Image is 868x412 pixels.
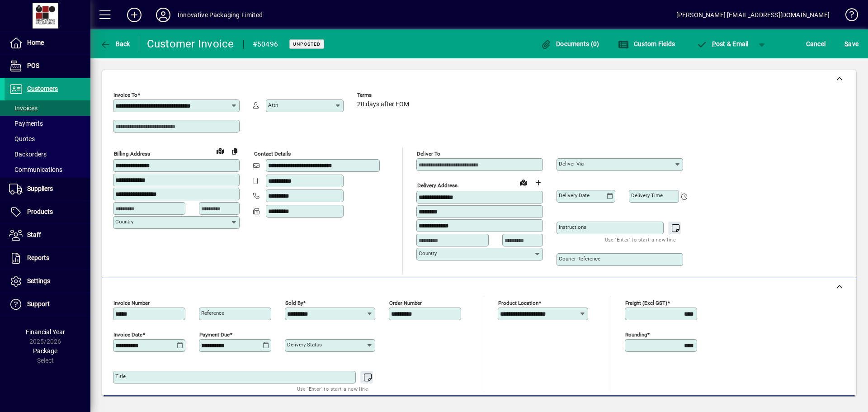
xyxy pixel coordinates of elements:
span: Home [27,39,44,46]
mat-label: Invoice date [113,331,142,338]
span: Suppliers [27,185,53,192]
a: View on map [516,175,531,189]
a: Suppliers [5,178,90,200]
app-page-header-button: Back [90,36,140,52]
span: Back [100,40,130,47]
span: Support [27,300,50,308]
mat-label: Deliver To [417,151,440,157]
button: Back [98,36,132,52]
span: Communications [9,166,62,173]
mat-hint: Use 'Enter' to start a new line [605,234,676,245]
mat-label: Country [419,250,437,256]
mat-label: Sold by [285,300,303,306]
span: P [712,40,716,47]
mat-label: Courier Reference [559,256,600,262]
button: Save [842,36,861,52]
span: S [844,40,848,47]
button: Cancel [804,36,828,52]
mat-label: Deliver via [559,161,584,167]
a: View on map [213,143,227,158]
div: [PERSON_NAME] [EMAIL_ADDRESS][DOMAIN_NAME] [676,8,830,22]
button: Choose address [531,175,545,190]
span: Products [27,208,53,215]
mat-label: Order number [389,300,422,306]
mat-label: Invoice To [113,92,137,98]
div: Customer Invoice [147,37,234,51]
a: Settings [5,270,90,293]
mat-label: Country [115,218,133,225]
span: Unposted [293,41,321,47]
span: Settings [27,277,50,284]
span: Customers [27,85,58,92]
span: ost & Email [696,40,749,47]
a: Products [5,201,90,223]
a: Backorders [5,147,90,162]
span: Custom Fields [618,40,675,47]
mat-label: Delivery date [559,192,590,199]
button: Profile [149,7,178,23]
span: Documents (0) [541,40,599,47]
a: Communications [5,162,90,177]
div: #50496 [253,37,278,52]
a: Invoices [5,100,90,116]
mat-label: Freight (excl GST) [625,300,667,306]
mat-label: Delivery status [287,341,322,348]
span: Financial Year [26,328,65,336]
mat-label: Instructions [559,224,586,230]
a: Support [5,293,90,316]
span: Payments [9,120,43,127]
mat-label: Payment due [199,331,230,338]
mat-label: Rounding [625,331,647,338]
a: Reports [5,247,90,270]
mat-label: Delivery time [631,192,663,199]
button: Documents (0) [538,36,602,52]
span: Cancel [806,37,826,51]
span: Package [33,347,57,355]
a: Staff [5,224,90,246]
span: POS [27,62,39,69]
span: 20 days after EOM [357,101,409,108]
mat-label: Attn [268,102,278,108]
span: Invoices [9,104,38,112]
div: Innovative Packaging Limited [178,8,263,22]
a: POS [5,55,90,77]
button: Copy to Delivery address [227,144,242,158]
mat-hint: Use 'Enter' to start a new line [297,384,368,394]
a: Home [5,32,90,54]
span: Backorders [9,151,47,158]
button: Add [120,7,149,23]
span: Reports [27,254,49,261]
a: Quotes [5,131,90,147]
a: Payments [5,116,90,131]
span: Staff [27,231,41,238]
span: Terms [357,92,411,98]
a: Knowledge Base [839,2,857,31]
mat-label: Reference [201,310,224,316]
span: Quotes [9,135,35,142]
mat-label: Product location [498,300,538,306]
button: Custom Fields [616,36,677,52]
mat-label: Title [115,373,126,379]
span: ave [844,37,859,51]
mat-label: Invoice number [113,300,150,306]
button: Post & Email [692,36,753,52]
